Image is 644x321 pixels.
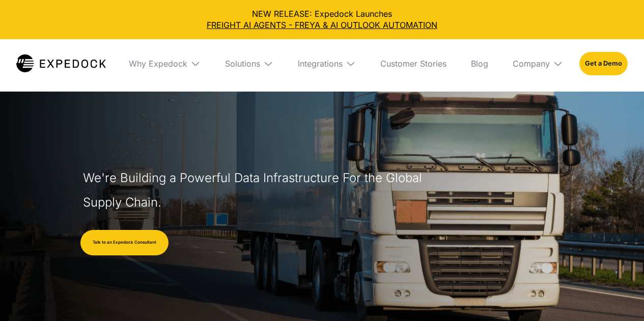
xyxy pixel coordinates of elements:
h1: We're Building a Powerful Data Infrastructure For the Global Supply Chain. [83,166,427,215]
div: Solutions [217,39,282,88]
a: Get a Demo [579,52,628,75]
a: Blog [463,39,496,88]
div: Integrations [290,39,364,88]
a: FREIGHT AI AGENTS - FREYA & AI OUTLOOK AUTOMATION [8,19,636,31]
div: NEW RELEASE: Expedock Launches [8,8,636,31]
a: Customer Stories [372,39,455,88]
div: Why Expedock [129,59,187,69]
a: Talk to an Expedock Consultant [80,230,169,255]
div: Why Expedock [121,39,209,88]
div: Solutions [225,59,260,69]
div: Company [505,39,571,88]
div: Integrations [298,59,343,69]
div: Company [513,59,550,69]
